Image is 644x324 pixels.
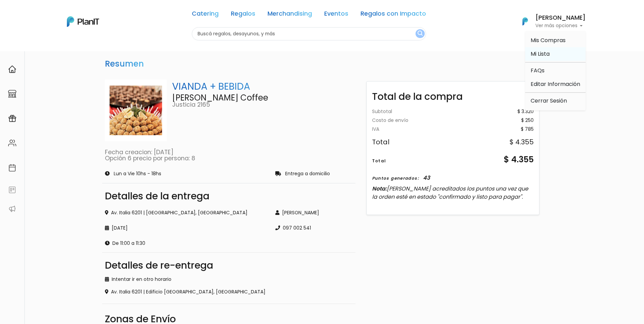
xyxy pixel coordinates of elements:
[192,11,219,19] a: Catering
[105,240,268,247] div: De 11:00 a 11:30
[8,114,16,123] img: campaigns-02234683943229c281be62815700db0a1741e53638e28bf9629b52c665b00959.svg
[504,153,534,165] div: $ 4.355
[172,94,353,102] p: [PERSON_NAME] Coffee
[8,90,16,98] img: marketplace-4ceaa7011d94191e9ded77b95e3339b90024bf715f7c57f8cf31f2d8c509eaba.svg
[8,139,16,147] img: people-662611757002400ad9ed0e3c099ab2801c6687ba6c219adb57efc949bc21e19d.svg
[105,149,353,156] p: Fecha creacion: [DATE]
[372,184,528,200] span: [PERSON_NAME] acreditados los puntos una vez que la orden esté en estado "confirmado y listo para...
[372,184,534,201] p: Nota:
[510,138,534,145] div: $ 4.355
[372,138,389,145] div: Total
[102,56,147,72] h3: Resumen
[105,261,353,270] div: Detalles de re-entrega
[8,65,16,73] img: home-e721727adea9d79c4d83392d1f703f7f8bce08238fde08b1acbfd93340b81755.svg
[35,6,98,20] div: ¿Necesitás ayuda?
[531,50,550,58] span: Mi Lista
[8,205,16,213] img: partners-52edf745621dab592f3b2c58e3bca9d71375a7ef29c3b500c9f145b62cc070d4.svg
[105,192,353,201] div: Detalles de la entrega
[535,15,586,21] h6: [PERSON_NAME]
[105,209,268,216] div: Av. Italia 6201 | [GEOGRAPHIC_DATA], [GEOGRAPHIC_DATA]
[418,31,423,37] img: search_button-432b6d5273f82d61273b3651a40e1bd1b912527efae98b1b7a1b2c0702e16a8d.svg
[514,13,586,30] button: PlanIt Logo [PERSON_NAME] Ver más opciones
[67,16,99,27] img: PlanIt Logo
[518,14,533,29] img: PlanIt Logo
[8,164,16,172] img: calendar-87d922413cdce8b2cf7b7f5f62616a5cf9e4887200fb71536465627b3292af00.svg
[372,175,419,181] div: Puntos generados:
[367,84,539,104] div: Total de la compra
[535,23,586,28] p: Ver más opciones
[372,127,379,131] div: IVA
[361,11,426,19] a: Regalos con Impacto
[268,11,312,19] a: Merchandising
[114,172,161,176] p: Lun a Vie 10hs - 18hs
[372,118,408,123] div: Costo de envío
[285,172,330,176] p: Entrega a domicilio
[105,154,195,162] a: Opción 6 precio por persona: 8
[105,224,268,232] div: [DATE]
[105,276,353,283] div: Intentar ir en otro horario
[525,47,586,61] a: Mi Lista
[105,288,353,295] div: Av. Italia 6201 | Edificio [GEOGRAPHIC_DATA], [GEOGRAPHIC_DATA]
[531,36,566,44] span: Mis Compras
[8,186,16,194] img: feedback-78b5a0c8f98aac82b08bfc38622c3050aee476f2c9584af64705fc4e61158814.svg
[372,109,392,114] div: Subtotal
[324,11,348,19] a: Eventos
[192,27,426,40] input: Buscá regalos, desayunos, y más
[172,102,353,108] p: Justicia 2165
[521,118,534,123] div: $ 250
[275,209,352,216] div: [PERSON_NAME]
[521,127,534,131] div: $ 785
[525,77,586,91] a: Editar Información
[275,224,352,232] div: 097 002 541
[423,174,430,182] div: 43
[525,64,586,77] a: FAQs
[231,11,255,19] a: Regalos
[372,158,386,164] div: Total
[172,79,353,94] p: VIANDA + BEBIDA
[525,94,586,108] a: Cerrar Sesión
[525,34,586,47] a: Mis Compras
[105,79,167,142] img: Dise%C3%B1o_sin_t%C3%ADtulo_-_2025-01-21T123124.833.png
[517,109,534,114] div: $ 3.320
